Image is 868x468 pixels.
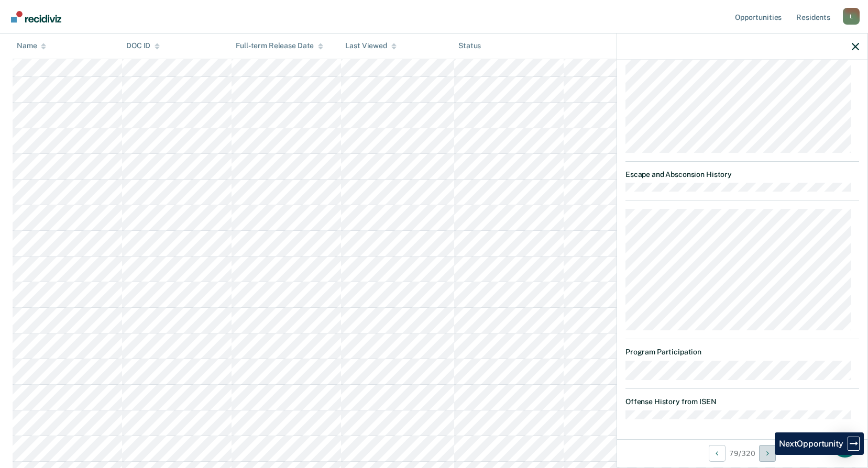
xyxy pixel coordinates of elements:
dt: Program Participation [625,348,859,356]
dt: Escape and Absconsion History [625,170,859,179]
dt: Offense History from ISEN [625,397,859,406]
div: L [843,8,860,25]
div: Full-term Release Date [236,42,323,51]
button: Profile dropdown button [843,8,860,25]
img: Recidiviz [11,11,61,23]
button: Previous Opportunity [709,445,726,462]
button: Next Opportunity [759,445,776,462]
div: Open Intercom Messenger [832,432,858,458]
div: Last Viewed [345,42,396,51]
div: DOC ID [126,42,160,51]
div: 79 / 320 [617,439,867,467]
div: Status [458,42,481,51]
div: Name [17,42,46,51]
